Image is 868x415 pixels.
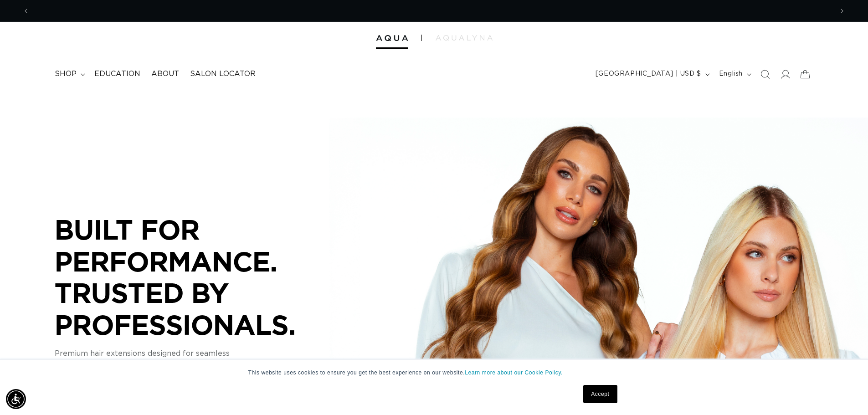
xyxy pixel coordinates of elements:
[755,64,775,84] summary: Search
[719,69,743,79] span: English
[185,64,261,84] a: Salon Locator
[714,66,755,83] button: English
[94,69,140,79] span: Education
[55,69,77,79] span: shop
[6,389,26,409] div: Accessibility Menu
[146,64,185,84] a: About
[832,2,852,20] button: Next announcement
[89,64,146,84] a: Education
[49,64,89,84] summary: shop
[436,35,493,41] img: aqualyna.com
[583,385,617,403] a: Accept
[376,35,408,41] img: Aqua Hair Extensions
[590,66,714,83] button: [GEOGRAPHIC_DATA] | USD $
[190,69,256,79] span: Salon Locator
[16,2,36,20] button: Previous announcement
[465,369,563,376] a: Learn more about our Cookie Policy.
[55,214,328,340] p: BUILT FOR PERFORMANCE. TRUSTED BY PROFESSIONALS.
[151,69,179,79] span: About
[55,348,328,381] p: Premium hair extensions designed for seamless blends, consistent results, and performance you can...
[596,69,701,79] span: [GEOGRAPHIC_DATA] | USD $
[248,369,620,377] p: This website uses cookies to ensure you get the best experience on our website.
